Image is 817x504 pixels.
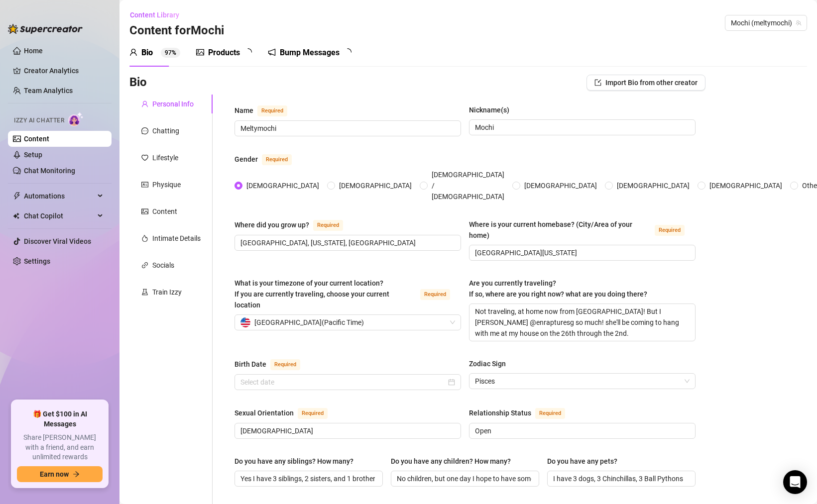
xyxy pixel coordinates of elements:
[129,23,224,39] h3: Content for Mochi
[234,456,360,467] label: Do you have any siblings? How many?
[796,20,802,26] span: team
[298,408,328,419] span: Required
[234,407,294,418] div: Sexual Orientation
[13,212,19,219] img: Chat Copilot
[8,24,83,34] img: logo-BBDzfeDw.svg
[705,180,786,191] span: [DEMOGRAPHIC_DATA]
[257,105,287,116] span: Required
[234,105,253,116] div: Name
[152,99,194,109] div: Personal Info
[152,233,201,244] div: Intimate Details
[469,358,506,369] div: Zodiac Sign
[270,359,300,370] span: Required
[152,179,181,190] div: Physique
[475,425,688,436] input: Relationship Status
[391,456,518,467] label: Do you have any children? How many?
[141,181,148,188] span: idcard
[469,219,696,241] label: Where is your current homebase? (City/Area of your home)
[469,279,647,298] span: Are you currently traveling? If so, where are you right now? what are you doing there?
[243,48,252,57] span: loading
[547,456,617,467] div: Do you have any pets?
[40,470,69,478] span: Earn now
[234,359,266,370] div: Birth Date
[129,48,137,56] span: user
[24,188,95,204] span: Automations
[262,154,292,165] span: Required
[161,48,180,58] sup: 97%
[141,262,148,269] span: link
[397,473,531,484] input: Do you have any children? How many?
[240,317,250,327] img: us
[313,220,343,231] span: Required
[280,47,340,59] div: Bump Messages
[731,15,801,30] span: Mochi (meltymochi)
[469,407,531,418] div: Relationship Status
[520,180,601,191] span: [DEMOGRAPHIC_DATA]
[428,169,508,202] span: [DEMOGRAPHIC_DATA] / [DEMOGRAPHIC_DATA]
[535,408,565,419] span: Required
[240,237,453,248] input: Where did you grow up?
[24,47,43,55] a: Home
[141,127,148,134] span: message
[13,192,21,200] span: thunderbolt
[547,456,624,467] label: Do you have any pets?
[242,180,323,191] span: [DEMOGRAPHIC_DATA]
[234,219,309,230] div: Where did you grow up?
[24,237,91,245] a: Discover Viral Videos
[234,279,389,309] span: What is your timezone of your current location? If you are currently traveling, choose your curre...
[152,125,179,136] div: Chatting
[475,247,688,258] input: Where is your current homebase? (City/Area of your home)
[613,180,694,191] span: [DEMOGRAPHIC_DATA]
[268,48,276,56] span: notification
[469,304,695,341] textarea: Not traveling, at home now from [GEOGRAPHIC_DATA]! But I [PERSON_NAME] @enrapturesg so much! she'...
[14,116,64,125] span: Izzy AI Chatter
[24,135,49,143] a: Content
[783,470,807,494] div: Open Intercom Messenger
[240,377,446,388] input: Birth Date
[24,208,95,224] span: Chat Copilot
[141,154,148,161] span: heart
[73,471,80,478] span: arrow-right
[391,456,511,467] div: Do you have any children? How many?
[605,79,698,87] span: Import Bio from other creator
[553,473,688,484] input: Do you have any pets?
[17,433,103,462] span: Share [PERSON_NAME] with a friend, and earn unlimited rewards
[254,315,364,330] span: [GEOGRAPHIC_DATA] ( Pacific Time )
[475,374,690,389] span: Pisces
[24,167,75,175] a: Chat Monitoring
[240,425,453,436] input: Sexual Orientation
[475,122,688,133] input: Nickname(s)
[234,104,298,116] label: Name
[234,153,303,165] label: Gender
[141,101,148,107] span: user
[469,407,576,419] label: Relationship Status
[24,87,73,95] a: Team Analytics
[152,206,177,217] div: Content
[152,152,178,163] div: Lifestyle
[130,11,179,19] span: Content Library
[17,466,103,482] button: Earn nowarrow-right
[655,225,685,236] span: Required
[240,123,453,134] input: Name
[234,456,353,467] div: Do you have any siblings? How many?
[152,287,182,298] div: Train Izzy
[17,409,103,429] span: 🎁 Get $100 in AI Messages
[129,75,147,91] h3: Bio
[420,289,450,300] span: Required
[208,47,240,59] div: Products
[24,151,42,159] a: Setup
[68,112,84,126] img: AI Chatter
[586,75,705,91] button: Import Bio from other creator
[234,407,339,419] label: Sexual Orientation
[240,473,375,484] input: Do you have any siblings? How many?
[24,63,104,79] a: Creator Analytics
[234,358,311,370] label: Birth Date
[234,219,354,231] label: Where did you grow up?
[335,180,416,191] span: [DEMOGRAPHIC_DATA]
[152,260,174,271] div: Socials
[469,104,516,115] label: Nickname(s)
[196,48,204,56] span: picture
[343,48,352,57] span: loading
[141,235,148,242] span: fire
[24,257,50,265] a: Settings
